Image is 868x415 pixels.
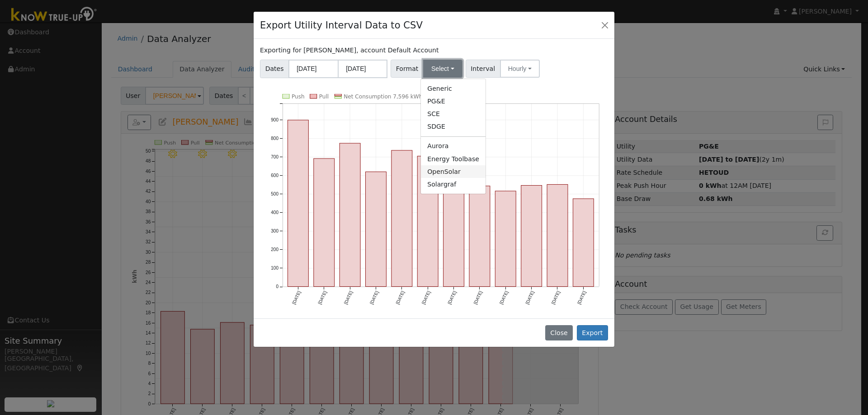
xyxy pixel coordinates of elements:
rect: onclick="" [340,143,360,286]
text: [DATE] [447,290,457,305]
text: [DATE] [524,290,535,305]
text: [DATE] [369,290,379,305]
rect: onclick="" [417,156,438,286]
span: Interval [466,60,500,78]
text: Pull [319,93,329,100]
text: 400 [271,210,278,215]
text: Push [292,93,305,100]
text: [DATE] [576,290,587,305]
text: 600 [271,173,278,178]
span: Format [391,60,424,78]
text: 0 [276,284,279,289]
a: PG&E [421,95,486,107]
text: [DATE] [499,290,509,305]
text: Net Consumption 7,596 kWh [344,93,422,100]
button: Select [423,60,462,78]
rect: onclick="" [392,150,412,287]
h4: Export Utility Interval Data to CSV [260,18,423,33]
rect: onclick="" [288,120,309,287]
button: Hourly [500,60,540,78]
button: Close [599,19,611,31]
text: [DATE] [291,290,302,305]
a: OpenSolar [421,165,486,178]
label: Exporting for [PERSON_NAME], account Default Account [260,46,439,55]
span: Dates [260,60,289,78]
text: [DATE] [421,290,431,305]
text: [DATE] [551,290,561,305]
rect: onclick="" [573,199,594,287]
button: Close [545,325,573,340]
text: [DATE] [473,290,483,305]
text: [DATE] [343,290,354,305]
a: Generic [421,82,486,95]
text: 900 [271,117,278,122]
a: Energy Toolbase [421,153,486,165]
a: Aurora [421,140,486,153]
text: 700 [271,154,278,159]
text: 100 [271,266,278,270]
text: 300 [271,228,278,233]
text: 800 [271,136,278,141]
text: [DATE] [317,290,328,305]
rect: onclick="" [547,184,568,286]
a: SDGE [421,121,486,133]
text: 500 [271,191,278,196]
rect: onclick="" [366,172,387,286]
rect: onclick="" [495,191,516,287]
a: SCE [421,108,486,121]
a: Solargraf [421,178,486,191]
text: [DATE] [395,290,406,305]
rect: onclick="" [521,185,542,286]
rect: onclick="" [314,159,335,286]
text: 200 [271,247,278,252]
button: Export [577,325,608,340]
rect: onclick="" [469,186,490,287]
rect: onclick="" [443,185,464,287]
